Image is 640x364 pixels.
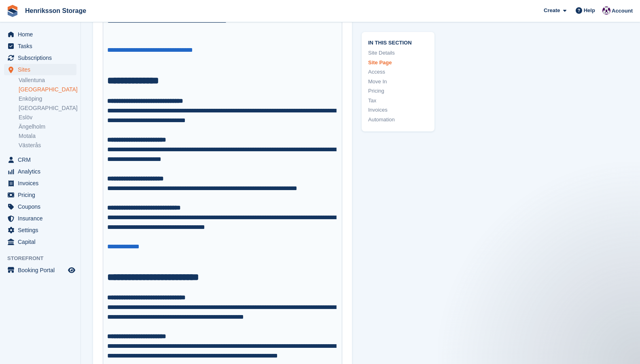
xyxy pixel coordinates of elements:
[19,104,76,112] a: [GEOGRAPHIC_DATA]
[4,52,76,63] a: menu
[67,265,76,275] a: Preview store
[4,265,76,276] a: menu
[19,123,76,131] a: Ängelholm
[19,114,76,121] a: Eslöv
[4,29,76,40] a: menu
[368,106,428,114] a: Invoices
[4,178,76,189] a: menu
[18,224,66,236] span: Settings
[602,6,610,15] img: Joel Isaksson
[18,189,66,201] span: Pricing
[18,64,66,75] span: Sites
[368,49,428,57] a: Site Details
[18,213,66,224] span: Insurance
[368,68,428,76] a: Access
[4,166,76,177] a: menu
[368,96,428,104] a: Tax
[368,87,428,95] a: Pricing
[368,77,428,85] a: Move In
[584,6,595,15] span: Help
[612,7,633,15] span: Account
[4,224,76,236] a: menu
[368,58,428,66] a: Site Page
[18,236,66,248] span: Capital
[4,236,76,248] a: menu
[18,166,66,177] span: Analytics
[19,95,76,103] a: Enköping
[18,40,66,52] span: Tasks
[22,4,89,17] a: Henriksson Storage
[18,178,66,189] span: Invoices
[19,142,76,149] a: Västerås
[18,52,66,63] span: Subscriptions
[19,86,76,93] a: [GEOGRAPHIC_DATA]
[19,132,76,140] a: Motala
[19,76,76,84] a: Vallentuna
[4,189,76,201] a: menu
[4,154,76,165] a: menu
[6,5,19,17] img: stora-icon-8386f47178a22dfd0bd8f6a31ec36ba5ce8667c1dd55bd0f319d3a0aa187defe.svg
[4,213,76,224] a: menu
[4,201,76,212] a: menu
[544,6,560,15] span: Create
[18,29,66,40] span: Home
[4,64,76,75] a: menu
[4,40,76,52] a: menu
[368,38,428,46] span: In this section
[18,201,66,212] span: Coupons
[18,265,66,276] span: Booking Portal
[368,115,428,123] a: Automation
[7,254,81,262] span: Storefront
[18,154,66,165] span: CRM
